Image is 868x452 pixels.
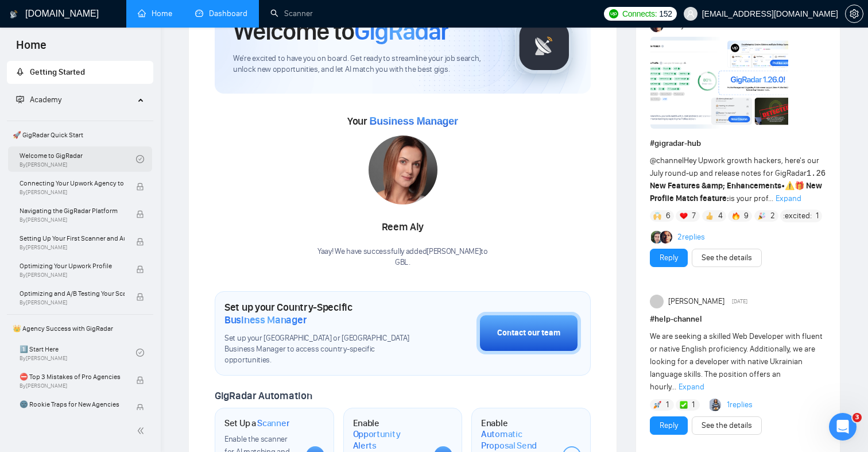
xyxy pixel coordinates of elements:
div: Close [201,5,222,25]
span: GigRadar [354,16,448,47]
button: Emoji picker [18,364,27,373]
img: 🚀 [653,401,661,409]
div: Nazar says… [9,29,220,130]
div: We’ve triggered a manual sync for you. If it doesn’t get fixed within the next 30 minutes, please... [9,221,188,313]
span: user [687,10,695,18]
div: I'm still seeing this tho [111,130,220,156]
li: Getting Started [7,61,153,84]
button: Contact our team [476,312,581,354]
span: Automatic Proposal Send [481,428,553,451]
h1: Nazar [56,6,82,14]
span: Business Manager [369,115,458,127]
img: ❤️ [680,212,688,220]
img: logo [10,5,18,24]
span: Set up your [GEOGRAPHIC_DATA] or [GEOGRAPHIC_DATA] Business Manager to access country-specific op... [224,333,419,366]
button: go back [7,5,29,26]
span: 1 [666,399,669,411]
button: setting [845,5,863,23]
h1: Set up your Country-Specific [224,301,419,326]
img: upwork-logo.png [609,9,618,18]
span: GigRadar Automation [215,389,312,402]
div: I’ve just checked - your subscription is nowactive✅You should be all set to continue using the pl... [9,29,188,121]
div: We’ve triggered a manual sync for you. If it doesn’t get fixed within the next 30 minutes, please... [18,227,179,306]
a: setting [845,9,863,18]
p: GBL . [317,257,488,268]
h1: Set Up a [224,418,289,429]
span: lock [136,238,144,246]
span: Expand [776,194,801,203]
span: fund-projection-screen [16,95,24,103]
button: Reply [650,416,688,435]
strong: New Features &amp; Enhancements [650,181,781,191]
div: Reem Aly [317,218,488,237]
span: Connecting Your Upwork Agency to GigRadar [20,177,125,189]
span: We are seeking a skilled Web Developer with fluent or native English proficiency. Additionally, w... [650,331,823,392]
span: [PERSON_NAME] [668,295,724,308]
span: lock [136,404,144,412]
img: 1706121099010-multi-260.jpg [369,136,437,204]
div: [DATE] [9,334,220,349]
img: 🔥 [732,212,740,220]
span: 4 [718,210,723,222]
span: Optimizing Your Upwork Profile [20,260,125,272]
div: humenoufy@gmail.com says… [9,157,220,221]
span: @channel [650,156,684,165]
img: 🎉 [758,212,766,220]
span: By [PERSON_NAME] [20,244,125,251]
span: check-circle [136,349,144,357]
span: Scanner [257,418,289,429]
div: Nazar • 22h ago [18,315,76,322]
span: double-left [137,425,148,436]
h1: Enable [481,418,553,451]
div: I’ve just checked - your subscription is now ✅ You should be all set to continue using the platfo... [18,36,179,92]
span: check-circle [136,155,144,163]
a: Reply [660,419,678,432]
img: 👍 [706,212,714,220]
div: Please let me know if everything looks good on your side too 🙌 [18,92,179,114]
img: Abdul Hanan Asif [710,399,722,411]
h1: Welcome to [233,16,448,47]
span: Navigating the GigRadar Platform [20,205,125,217]
span: setting [846,9,863,18]
span: Connects: [622,7,657,20]
span: Your [347,115,458,128]
span: Expand [679,382,704,392]
span: Business Manager [224,314,307,326]
span: 152 [659,7,672,20]
span: ⛔ Top 3 Mistakes of Pro Agencies [20,371,125,383]
span: 🌚 Rookie Traps for New Agencies [20,399,125,410]
span: 7 [692,210,696,222]
b: active [35,48,63,57]
h1: Enable [353,418,425,451]
a: See the details [702,419,752,432]
code: 1.26 [807,169,826,178]
a: homeHome [138,9,172,18]
span: 🎁 [795,181,804,191]
div: Yaay! We have successfully added [PERSON_NAME] to [317,246,488,268]
a: searchScanner [270,9,313,18]
img: Alex B [651,231,664,244]
span: lock [136,376,144,384]
img: 🙌 [653,212,661,220]
span: By [PERSON_NAME] [20,272,125,279]
img: F09AC4U7ATU-image.png [650,37,788,129]
span: By [PERSON_NAME] [20,299,125,306]
span: lock [136,293,144,301]
span: :excited: [783,210,812,222]
div: Nazar says… [9,221,220,334]
div: humenoufy@gmail.com says… [9,130,220,157]
img: ✅ [680,401,688,409]
span: 1 [816,210,819,222]
span: Hey Upwork growth hackers, here's our July round-up and release notes for GigRadar • is your prof... [650,156,826,203]
img: Profile image for Nazar [33,6,51,25]
span: Optimizing and A/B Testing Your Scanner for Better Results [20,288,125,299]
span: 3 [852,413,862,422]
span: By [PERSON_NAME] [20,217,125,223]
div: I'm still seeing this tho [120,137,211,149]
a: dashboardDashboard [195,9,247,18]
button: Reply [650,249,688,267]
span: We're excited to have you on board. Get ready to streamline your job search, unlock new opportuni... [233,53,497,75]
span: 6 [666,210,671,222]
span: lock [136,183,144,191]
span: 9 [744,210,749,222]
